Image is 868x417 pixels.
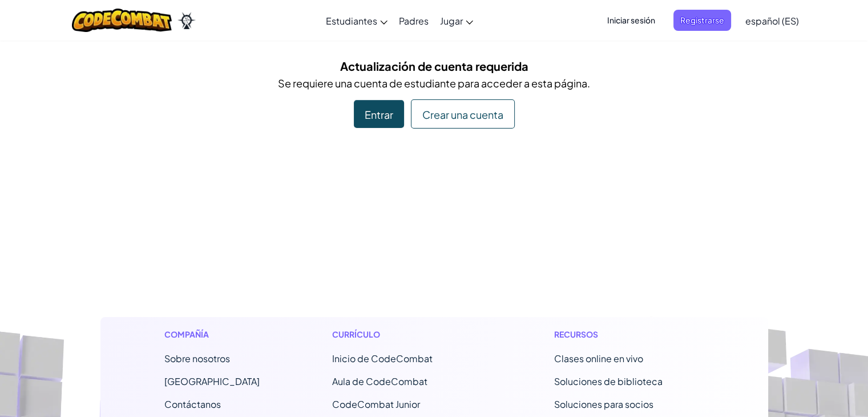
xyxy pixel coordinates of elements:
font: Contáctanos [164,398,221,410]
a: español (ES) [740,5,805,36]
img: Ozaria [177,12,196,29]
a: Sobre nosotros [164,352,230,364]
font: Iniciar sesión [607,15,655,25]
font: Padres [399,15,429,27]
a: Jugar [434,5,479,36]
font: Jugar [440,15,463,27]
font: Currículo [332,329,380,339]
a: Padres [393,5,434,36]
font: Crear una cuenta [422,108,503,121]
font: Actualización de cuenta requerida [340,59,528,73]
a: [GEOGRAPHIC_DATA] [164,375,260,387]
font: Inicio de CodeCombat [332,352,433,364]
a: Aula de CodeCombat [332,375,427,387]
font: Se requiere una cuenta de estudiante para acceder a esta página. [278,77,590,90]
font: Compañía [164,329,209,339]
a: Soluciones de biblioteca [554,375,663,387]
a: Soluciones para socios [554,398,653,410]
font: Registrarse [680,15,724,25]
button: Iniciar sesión [600,10,662,31]
font: Entrar [365,108,393,121]
font: español (ES) [745,15,799,27]
a: Estudiantes [320,5,393,36]
font: Estudiantes [326,15,377,27]
button: Registrarse [673,10,731,31]
font: Recursos [554,329,598,339]
a: Clases online en vivo [554,352,643,364]
a: CodeCombat Junior [332,398,420,410]
img: Logotipo de CodeCombat [72,9,172,32]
